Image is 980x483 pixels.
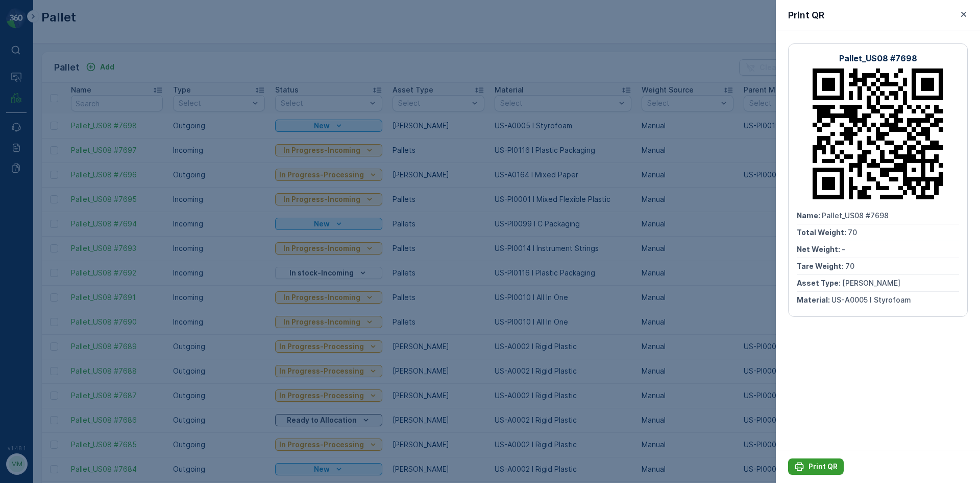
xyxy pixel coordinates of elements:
[842,245,845,254] span: -
[57,218,66,227] span: 70
[797,245,842,254] span: Net Weight :
[9,218,57,227] span: Tare Weight :
[54,235,112,244] span: [PERSON_NAME]
[797,211,822,220] span: Name :
[808,462,838,472] p: Print QR
[822,211,889,220] span: Pallet_US08 #7698
[839,52,917,64] p: Pallet_US08 #7698
[60,185,69,193] span: 70
[797,279,842,287] span: Asset Type :
[450,9,528,21] p: Pallet_US08 #7696
[34,168,101,176] span: Pallet_US08 #7696
[797,228,848,237] span: Total Weight :
[9,252,43,261] span: Material :
[9,185,60,193] span: Total Weight :
[788,8,824,22] p: Print QR
[848,228,857,237] span: 70
[9,201,54,210] span: Net Weight :
[797,295,831,304] span: Material :
[9,235,54,244] span: Asset Type :
[831,295,911,304] span: US-A0005 I Styrofoam
[43,252,130,261] span: US-A0164 I Mixed Paper
[842,279,900,287] span: [PERSON_NAME]
[788,458,844,475] button: Print QR
[54,201,57,210] span: -
[845,262,854,270] span: 70
[9,168,34,176] span: Name :
[797,262,845,270] span: Tare Weight :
